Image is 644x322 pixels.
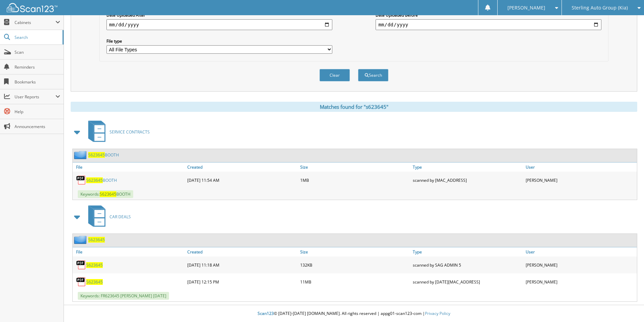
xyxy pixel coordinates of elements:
div: scanned by [MAC_ADDRESS] [411,173,524,187]
a: S623645BOOTH [88,152,119,158]
a: Created [186,247,299,256]
span: S623645 [86,177,103,183]
span: CAR DEALS [110,214,131,220]
a: CAR DEALS [84,203,131,230]
a: Type [411,247,524,256]
button: Clear [319,69,350,81]
a: File [73,163,186,172]
div: Matches found for "s623645" [71,102,637,112]
img: folder2.png [74,236,88,244]
span: Search [15,34,59,40]
input: start [106,19,332,30]
input: end [376,19,601,30]
button: Search [358,69,388,81]
a: S623645 [88,237,105,243]
div: [DATE] 12:15 PM [186,275,299,289]
div: 132KB [299,258,411,272]
div: [PERSON_NAME] [524,258,637,272]
a: S623645BOOTH [86,177,117,183]
img: PDF.png [76,260,86,270]
div: [DATE] 11:18 AM [186,258,299,272]
a: Size [299,247,411,256]
span: Bookmarks [15,79,60,85]
a: S623645 [86,279,103,285]
img: PDF.png [76,277,86,287]
span: Scan [15,49,60,55]
span: Announcements [15,124,60,129]
span: Scan123 [258,311,274,316]
a: User [524,163,637,172]
div: [DATE] 11:54 AM [186,173,299,187]
a: S623645 [86,262,103,268]
div: 11MB [299,275,411,289]
a: Privacy Policy [425,311,450,316]
span: Keywords: BOOTH [78,190,133,198]
span: Sterling Auto Group (Kia) [572,6,628,10]
span: SERVICE CONTRACTS [110,129,150,135]
span: User Reports [15,94,55,100]
div: © [DATE]-[DATE] [DOMAIN_NAME]. All rights reserved | appg01-scan123-com | [64,305,644,322]
img: folder2.png [74,151,88,159]
div: [PERSON_NAME] [524,275,637,289]
a: User [524,247,637,256]
span: S623645 [88,152,105,158]
div: [PERSON_NAME] [524,173,637,187]
a: Created [186,163,299,172]
iframe: Chat Widget [610,290,644,322]
a: SERVICE CONTRACTS [84,119,150,145]
span: Keywords: FR623645 [PERSON_NAME] [DATE] [78,292,169,300]
a: Size [299,163,411,172]
span: S623645 [100,191,116,197]
span: Cabinets [15,20,55,25]
div: scanned by [DATE][MAC_ADDRESS] [411,275,524,289]
img: PDF.png [76,175,86,185]
label: File type [106,38,332,44]
a: File [73,247,186,256]
span: [PERSON_NAME] [507,6,545,10]
a: Type [411,163,524,172]
div: scanned by SAG ADMIN 5 [411,258,524,272]
div: 1MB [299,173,411,187]
img: scan123-logo-white.svg [7,3,57,12]
span: Reminders [15,64,60,70]
span: Help [15,109,60,115]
